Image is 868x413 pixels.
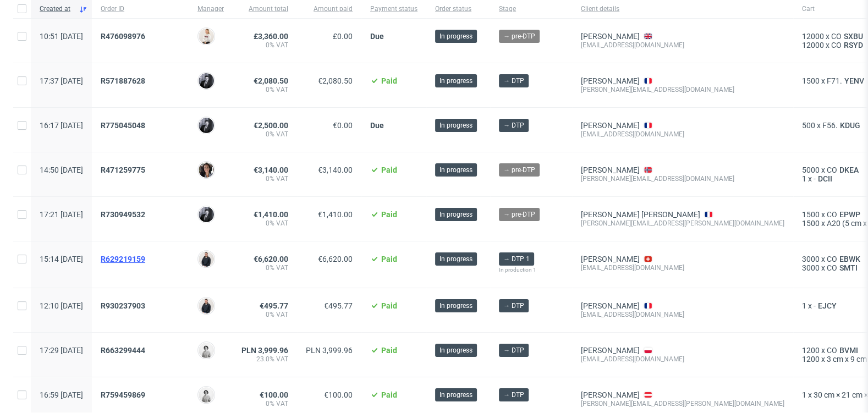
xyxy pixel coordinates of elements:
a: R730949532 [101,210,147,219]
div: [PERSON_NAME][EMAIL_ADDRESS][PERSON_NAME][DOMAIN_NAME] [581,399,784,408]
div: [EMAIL_ADDRESS][DOMAIN_NAME] [581,355,784,364]
a: [PERSON_NAME] [581,166,640,174]
a: SXBU [842,32,865,41]
span: CO [827,263,837,272]
span: 1500 [802,210,820,219]
a: [PERSON_NAME] [581,32,640,41]
span: → pre-DTP [503,210,535,219]
img: Dudek Mariola [199,387,214,403]
span: 1500 [802,76,820,85]
span: €2,080.50 [318,76,353,85]
span: Order status [435,4,481,14]
span: 0% VAT [241,41,288,49]
span: 0% VAT [241,310,288,319]
a: R471259775 [101,166,147,174]
span: Client details [581,4,784,14]
span: Order ID [101,4,180,14]
span: €100.00 [260,390,288,399]
a: R759459869 [101,390,147,399]
span: 1200 [802,355,820,364]
span: → DTP 1 [503,254,530,264]
span: → DTP [503,301,524,311]
span: F71. [827,76,842,85]
div: [EMAIL_ADDRESS][DOMAIN_NAME] [581,310,784,319]
span: In progress [440,120,473,130]
a: YENV [842,76,866,85]
span: R629219159 [101,255,145,263]
a: DCII [816,174,834,183]
span: - [814,301,816,310]
img: Philippe Dubuy [199,207,214,222]
a: SMTI [837,263,860,272]
span: 12:10 [DATE] [40,301,83,310]
span: R730949532 [101,210,145,219]
span: £0.00 [333,32,353,41]
span: €0.00 [333,121,353,130]
span: 23.0% VAT [241,355,288,364]
span: €1,410.00 [318,210,353,219]
span: 1 [802,174,806,183]
span: CO [831,41,842,49]
span: 1 [802,301,806,310]
span: In progress [440,31,473,41]
a: [PERSON_NAME] [581,346,640,355]
a: [PERSON_NAME] [PERSON_NAME] [581,210,700,219]
span: CO [827,346,837,355]
span: PLN 3,999.96 [306,346,353,355]
span: 0% VAT [241,219,288,228]
img: Adrian Margula [199,298,214,313]
span: R930237903 [101,301,145,310]
span: → pre-DTP [503,165,535,175]
a: KDUG [838,121,862,130]
span: 0% VAT [241,263,288,272]
span: 0% VAT [241,174,288,183]
span: Paid [381,301,397,310]
span: 0% VAT [241,85,288,94]
span: 0% VAT [241,399,288,408]
span: Paid [381,166,397,174]
a: BVMI [837,346,860,355]
span: EJCY [816,301,839,310]
a: EBWK [837,255,862,263]
span: €3,140.00 [318,166,353,174]
span: In progress [440,210,473,219]
span: RSYD [842,41,865,49]
span: - [814,174,816,183]
a: R476098976 [101,32,147,41]
span: In progress [440,345,473,355]
span: 16:59 [DATE] [40,390,83,399]
a: R775045048 [101,121,147,130]
img: Philippe Dubuy [199,73,214,89]
a: [PERSON_NAME] [581,301,640,310]
img: Moreno Martinez Cristina [199,162,214,178]
span: €495.77 [260,301,288,310]
div: [PERSON_NAME][EMAIL_ADDRESS][DOMAIN_NAME] [581,174,784,183]
span: R476098976 [101,32,145,41]
span: In progress [440,254,473,264]
span: 3000 [802,263,820,272]
span: → DTP [503,390,524,400]
span: Created at [40,4,74,14]
span: 10:51 [DATE] [40,32,83,41]
a: EPWP [837,210,862,219]
span: → DTP [503,120,524,130]
img: Philippe Dubuy [199,118,214,133]
span: R471259775 [101,166,145,174]
span: 12000 [802,41,824,49]
span: In progress [440,165,473,175]
span: Payment status [370,4,417,14]
span: €3,140.00 [254,166,288,174]
span: R775045048 [101,121,145,130]
a: R930237903 [101,301,147,310]
a: DKEA [837,166,861,174]
span: F56. [822,121,838,130]
span: €495.77 [324,301,353,310]
span: €2,500.00 [254,121,288,130]
span: Paid [381,210,397,219]
span: 1200 [802,346,820,355]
